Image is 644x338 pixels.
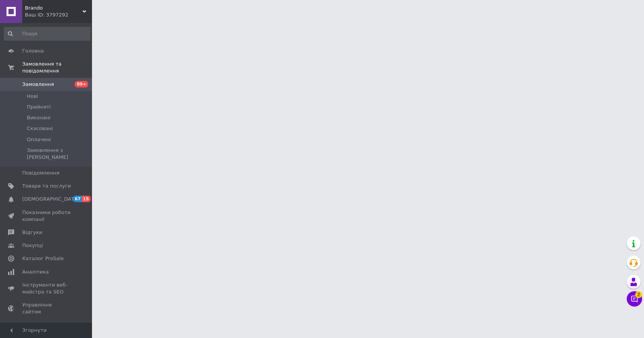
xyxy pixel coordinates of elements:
[73,196,82,202] span: 67
[22,183,71,190] span: Товари та послуги
[22,302,71,315] span: Управління сайтом
[22,81,54,88] span: Замовлення
[22,269,49,275] span: Аналітика
[27,147,90,161] span: Замовлення з [PERSON_NAME]
[22,322,71,336] span: Гаманець компанії
[22,229,42,236] span: Відгуки
[4,27,90,41] input: Пошук
[22,170,59,176] span: Повідомлення
[22,61,92,74] span: Замовлення та повідомлення
[627,291,642,307] button: Чат з покупцем2
[22,242,43,249] span: Покупці
[25,12,92,18] div: Ваш ID: 3797292
[27,93,38,100] span: Нові
[27,114,51,121] span: Виконані
[25,5,82,12] span: Brando
[27,125,53,132] span: Скасовані
[27,104,51,110] span: Прийняті
[635,291,642,298] span: 2
[75,81,88,87] span: 99+
[22,196,79,203] span: [DEMOGRAPHIC_DATA]
[82,196,90,202] span: 15
[22,209,71,223] span: Показники роботи компанії
[27,136,51,143] span: Оплачені
[22,255,64,262] span: Каталог ProSale
[22,282,71,295] span: Інструменти веб-майстра та SEO
[22,48,44,54] span: Головна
